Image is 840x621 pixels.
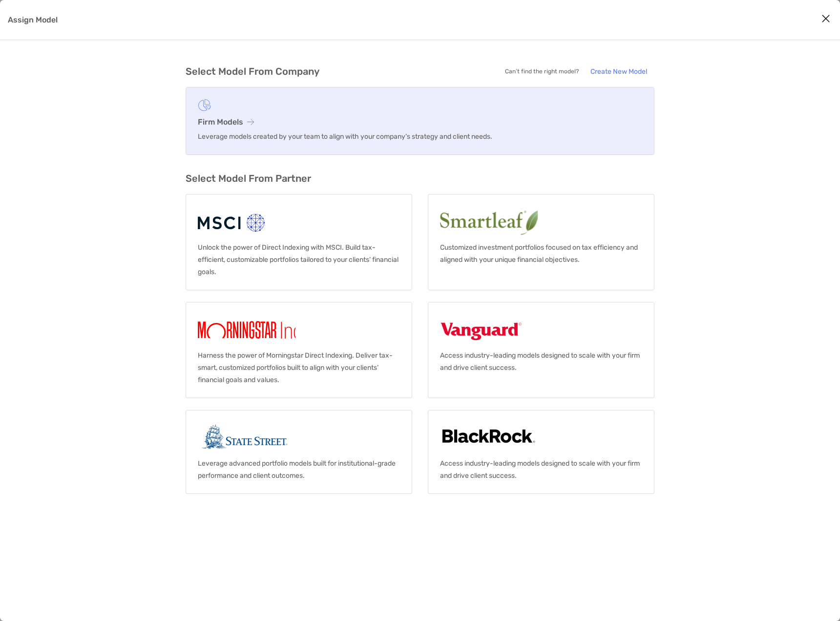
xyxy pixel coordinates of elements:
[198,457,400,482] p: Leverage advanced portfolio models built for institutional-grade performance and client outcomes.
[440,457,642,482] p: Access industry-leading models designed to scale with your firm and drive client success.
[198,130,642,143] p: Leverage models created by your team to align with your company’s strategy and client needs.
[198,117,642,127] h3: Firm Models
[186,65,319,77] h3: Select Model From Company
[440,314,522,345] img: Vanguard
[583,64,654,79] a: Create New Model
[428,410,654,494] a: BlackrockAccess industry-leading models designed to scale with your firm and drive client success.
[198,241,400,278] p: Unlock the power of Direct Indexing with MSCI. Build tax-efficient, customizable portfolios tailo...
[186,302,412,398] a: MorningstarHarness the power of Morningstar Direct Indexing. Deliver tax-smart, customized portfo...
[440,241,642,266] p: Customized investment portfolios focused on tax efficiency and aligned with your unique financial...
[440,206,620,237] img: Smartleaf
[440,422,537,453] img: Blackrock
[186,87,654,155] a: Firm ModelsLeverage models created by your team to align with your company’s strategy and client ...
[198,206,267,237] img: MSCI
[198,422,292,453] img: State street
[8,14,58,26] p: Assign Model
[198,349,400,386] p: Harness the power of Morningstar Direct Indexing. Deliver tax-smart, customized portfolios built ...
[428,194,654,290] a: SmartleafCustomized investment portfolios focused on tax efficiency and aligned with your unique ...
[819,12,833,26] button: Close modal
[198,314,335,345] img: Morningstar
[186,194,412,290] a: MSCIUnlock the power of Direct Indexing with MSCI. Build tax-efficient, customizable portfolios t...
[505,65,579,78] p: Can’t find the right model?
[428,302,654,398] a: VanguardAccess industry-leading models designed to scale with your firm and drive client success.
[440,349,642,374] p: Access industry-leading models designed to scale with your firm and drive client success.
[186,172,654,184] h3: Select Model From Partner
[186,410,412,494] a: State streetLeverage advanced portfolio models built for institutional-grade performance and clie...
